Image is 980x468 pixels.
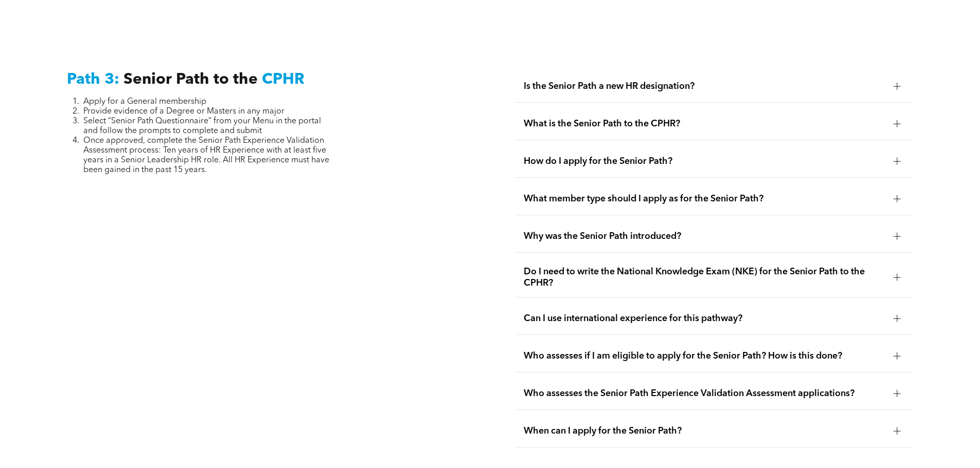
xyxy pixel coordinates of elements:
[524,231,885,242] span: Why was the Senior Path introduced?
[524,81,885,92] span: Is the Senior Path a new HR designation?
[123,72,258,87] span: Senior Path to the
[67,72,119,87] span: Path 3:
[524,118,885,129] span: What is the Senior Path to the CPHR?
[262,72,305,87] span: CPHR
[83,107,284,116] span: Provide evidence of a Degree or Masters in any major
[524,156,885,167] span: How do I apply for the Senior Path?
[524,388,885,399] span: Who assesses the Senior Path Experience Validation Assessment applications?
[83,98,206,106] span: Apply for a General membership
[83,137,329,174] span: Once approved, complete the Senior Path Experience Validation Assessment process: Ten years of HR...
[524,313,885,324] span: Can I use international experience for this pathway?
[524,193,885,204] span: What member type should I apply as for the Senior Path?
[524,425,885,437] span: When can I apply for the Senior Path?
[83,117,321,135] span: Select “Senior Path Questionnaire” from your Menu in the portal and follow the prompts to complet...
[524,266,885,289] span: Do I need to write the National Knowledge Exam (NKE) for the Senior Path to the CPHR?
[524,350,885,362] span: Who assesses if I am eligible to apply for the Senior Path? How is this done?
